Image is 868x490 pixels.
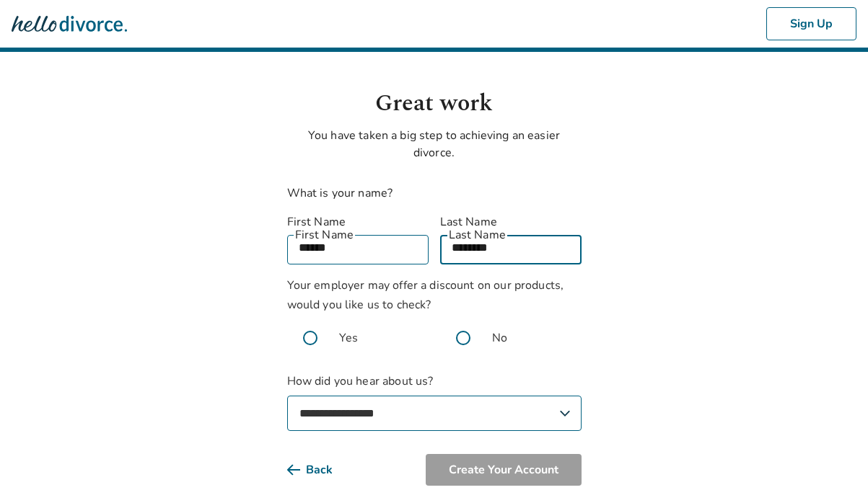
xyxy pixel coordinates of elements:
p: You have taken a big step to achieving an easier divorce. [287,127,582,161]
iframe: Chat Widget [796,421,868,490]
label: Last Name [440,213,582,231]
label: First Name [287,213,429,231]
label: What is your name? [287,185,393,201]
span: No [492,329,507,347]
select: How did you hear about us? [287,396,582,431]
span: Your employer may offer a discount on our products, would you like us to check? [287,277,564,313]
img: Hello Divorce Logo [12,9,127,38]
button: Sign Up [766,7,856,40]
h1: Great work [287,86,582,121]
button: Back [287,454,356,486]
button: Create Your Account [426,454,582,486]
span: Yes [339,329,358,347]
label: How did you hear about us? [287,373,582,431]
